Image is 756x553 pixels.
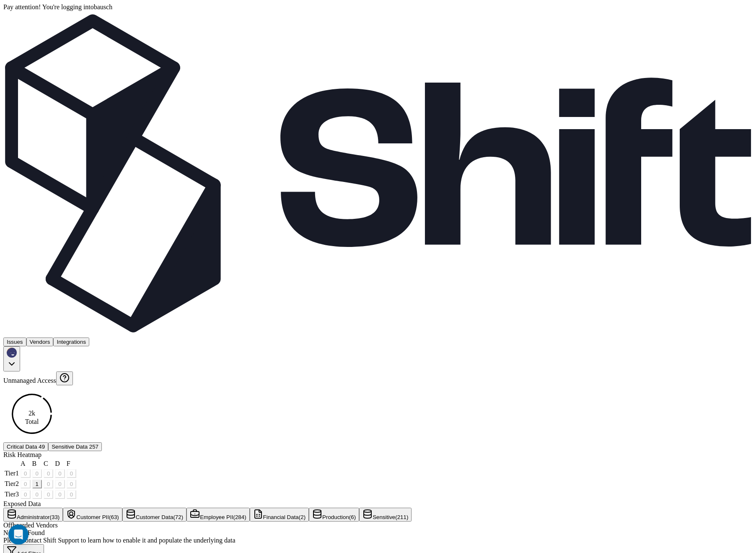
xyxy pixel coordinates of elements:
button: 0 [55,490,65,499]
button: 0 [21,490,30,499]
button: Customer Data(72) [122,508,186,522]
div: No Data Found [3,529,753,537]
span: ( 6 ) [349,514,356,520]
button: 0 [21,469,30,478]
div: B [32,460,42,467]
button: Sensitive Data 257 [48,442,102,451]
button: 0 [32,490,42,499]
span: ( 284 ) [233,514,246,520]
tspan: 2k [28,409,35,416]
div: Pay attention! You're logging into bausch [3,3,753,11]
button: Administrator(33) [3,508,63,522]
div: Open Intercom Messenger [8,524,28,545]
tspan: Total [25,418,39,425]
div: D [55,460,65,467]
button: Financial Data(2) [250,508,309,522]
span: ( 2 ) [299,514,306,520]
button: Customer PII(63) [63,508,122,522]
div: Tier 1 [5,470,19,477]
span: ( 33 ) [50,514,60,520]
div: F [67,460,76,467]
button: 0 [21,480,30,488]
div: Exposed Data [3,500,753,508]
button: 0 [55,480,65,488]
button: 0 [44,490,53,499]
button: 0 [44,480,53,488]
button: 1 [32,480,42,488]
button: Critical Data 49 [3,442,48,451]
div: Tier 2 [5,480,19,488]
span: ( 63 ) [109,514,119,520]
div: C [44,460,53,467]
button: 0 [67,480,76,488]
button: 0 [67,490,76,499]
button: 0 [55,469,65,478]
button: Integrations [53,338,89,346]
button: 0 [67,469,76,478]
button: 0 [32,469,42,478]
span: ( 211 ) [395,514,408,520]
button: Vendors [26,338,54,346]
div: Offboarded Vendors [3,522,753,529]
div: Tier 3 [5,491,19,498]
div: Please contact Shift Support to learn how to enable it and populate the underlying data [3,537,753,544]
button: Production(6) [309,508,359,522]
button: Sensitive(211) [359,508,412,522]
div: Risk Heatmap [3,451,753,459]
span: ( 72 ) [173,514,183,520]
button: Employee PII(284) [186,508,249,522]
div: Unmanaged Access [3,371,753,385]
button: 0 [44,469,53,478]
button: Issues [3,338,26,346]
div: A [21,460,30,467]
